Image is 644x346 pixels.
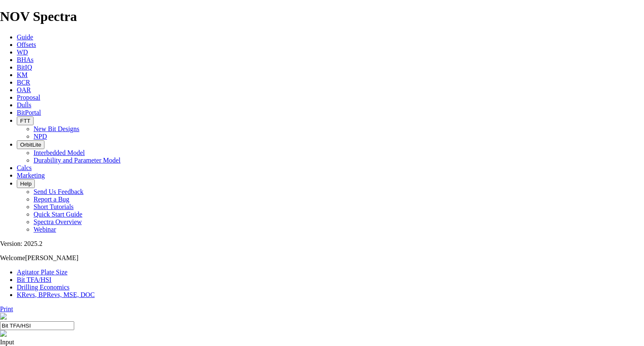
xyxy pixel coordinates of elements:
a: BCR [17,79,30,86]
button: FTT [17,116,34,125]
a: OAR [17,86,31,93]
a: Durability and Parameter Model [34,157,121,164]
a: Spectra Overview [34,218,82,225]
a: Report a Bug [34,196,69,203]
a: Offsets [17,41,36,48]
a: KM [17,71,28,78]
span: FTT [20,118,30,124]
a: NPD [34,133,47,140]
a: BitPortal [17,109,41,116]
a: Send Us Feedback [34,188,83,195]
a: Drilling Economics [17,284,70,291]
a: Webinar [34,226,56,233]
a: Marketing [17,172,45,179]
a: Proposal [17,94,40,101]
a: Dulls [17,101,31,108]
span: [PERSON_NAME] [25,254,78,261]
a: Bit TFA/HSI [17,276,52,283]
a: Interbedded Model [34,149,85,156]
a: WD [17,49,28,56]
a: Agitator Plate Size [17,269,68,276]
a: Guide [17,34,33,41]
a: BHAs [17,56,34,63]
a: BitIQ [17,64,32,71]
a: Short Tutorials [34,203,74,210]
span: OrbitLite [20,142,41,148]
a: KRevs, BPRevs, MSE, DOC [17,291,95,298]
button: Help [17,179,35,188]
a: Quick Start Guide [34,211,82,218]
a: New Bit Designs [34,125,79,132]
button: OrbitLite [17,140,44,149]
span: Help [20,181,31,187]
a: Calcs [17,164,32,171]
